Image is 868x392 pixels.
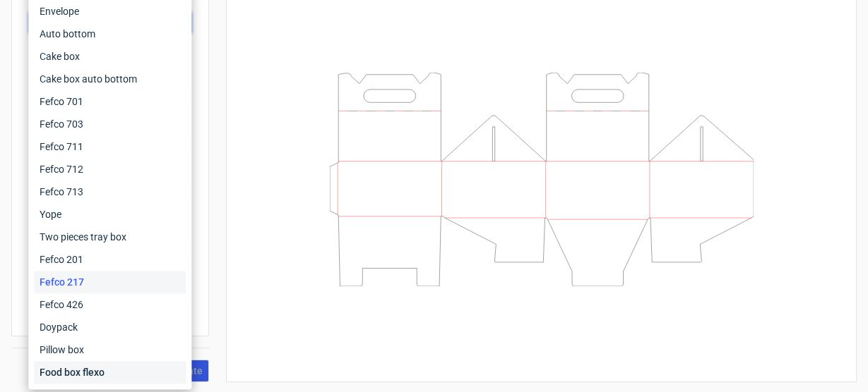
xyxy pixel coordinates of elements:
[34,45,186,68] div: Cake box
[34,248,186,271] div: Fefco 201
[34,68,186,90] div: Cake box auto bottom
[34,316,186,338] div: Doypack
[34,203,186,226] div: Yope
[34,158,186,180] div: Fefco 712
[34,23,186,45] div: Auto bottom
[34,271,186,293] div: Fefco 217
[34,135,186,158] div: Fefco 711
[34,113,186,135] div: Fefco 703
[34,90,186,113] div: Fefco 701
[34,293,186,316] div: Fefco 426
[34,338,186,361] div: Pillow box
[34,361,186,384] div: Food box flexo
[34,180,186,203] div: Fefco 713
[34,226,186,248] div: Two pieces tray box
